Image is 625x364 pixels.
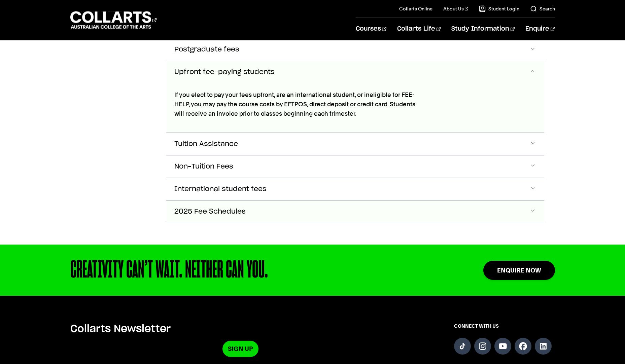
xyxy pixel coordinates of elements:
[530,5,555,12] a: Search
[454,338,471,355] a: Follow us on TikTok
[397,18,441,40] a: Collarts Life
[535,338,552,355] a: Follow us on LinkedIn
[166,155,544,178] button: Non-Tuition Fees
[70,258,440,282] div: CREATIVITY CAN’T WAIT. NEITHER CAN YOU.
[451,18,515,40] a: Study Information
[494,338,511,355] a: Follow us on YouTube
[166,39,544,61] button: Postgraduate fees
[174,90,424,118] p: If you elect to pay your fees upfront, are an international student, or ineligible for FEE-HELP, ...
[356,18,386,40] a: Courses
[166,61,544,83] button: Upfront fee-paying students
[454,323,555,329] span: CONNECT WITH US
[399,5,432,12] a: Collarts Online
[174,208,246,216] span: 2025 Fee Schedules
[174,140,238,148] span: Tuition Assistance
[174,163,233,171] span: Non-Tuition Fees
[443,5,468,12] a: About Us
[174,46,239,53] span: Postgraduate fees
[483,261,555,280] a: Enquire Now
[222,341,258,357] a: Sign Up
[70,10,157,30] div: Go to homepage
[166,201,544,223] button: 2025 Fee Schedules
[479,5,519,12] a: Student Login
[166,133,544,155] button: Tuition Assistance
[174,185,267,193] span: International student fees
[525,18,555,40] a: Enquire
[474,338,491,355] a: Follow us on Instagram
[454,323,555,357] div: Connect with us on social media
[174,68,275,76] span: Upfront fee-paying students
[70,323,411,335] h5: Collarts Newsletter
[166,178,544,200] button: International student fees
[515,338,531,355] a: Follow us on Facebook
